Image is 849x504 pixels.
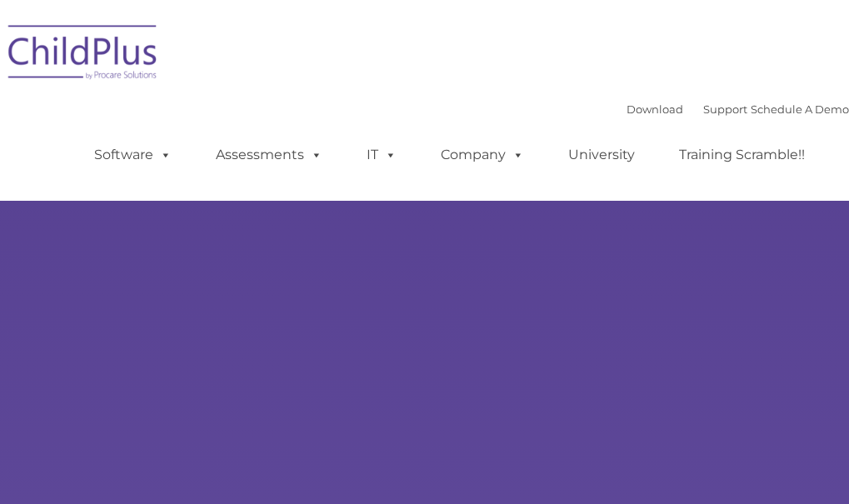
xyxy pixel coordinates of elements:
font: | [627,102,849,116]
a: Assessments [199,138,339,172]
a: Support [703,102,747,116]
a: Company [424,138,541,172]
a: Schedule A Demo [751,102,849,116]
a: IT [350,138,413,172]
a: Download [627,102,683,116]
a: Training Scramble!! [662,138,822,172]
a: Software [77,138,188,172]
a: University [552,138,652,172]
